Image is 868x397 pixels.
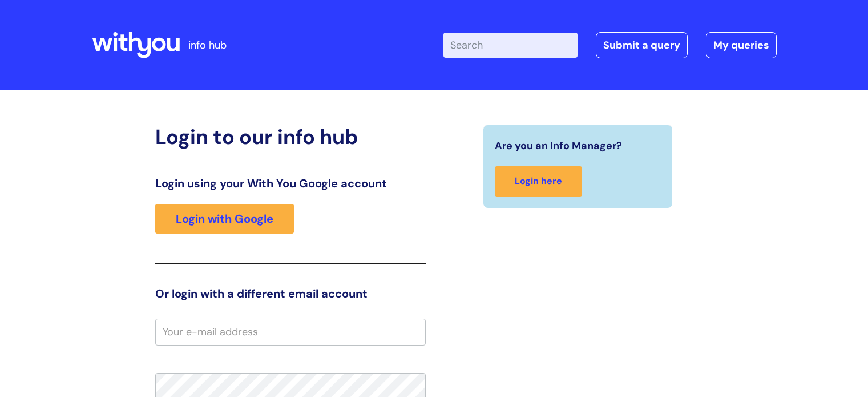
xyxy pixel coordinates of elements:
[155,287,426,300] h3: Or login with a different email account
[495,137,622,155] span: Are you an Info Manager?
[706,32,777,58] a: My queries
[155,177,426,190] h3: Login using your With You Google account
[443,33,578,58] input: Search
[155,125,426,149] h2: Login to our info hub
[188,36,227,54] p: info hub
[155,319,426,345] input: Your e-mail address
[495,166,582,197] a: Login here
[155,204,294,234] a: Login with Google
[596,32,688,58] a: Submit a query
